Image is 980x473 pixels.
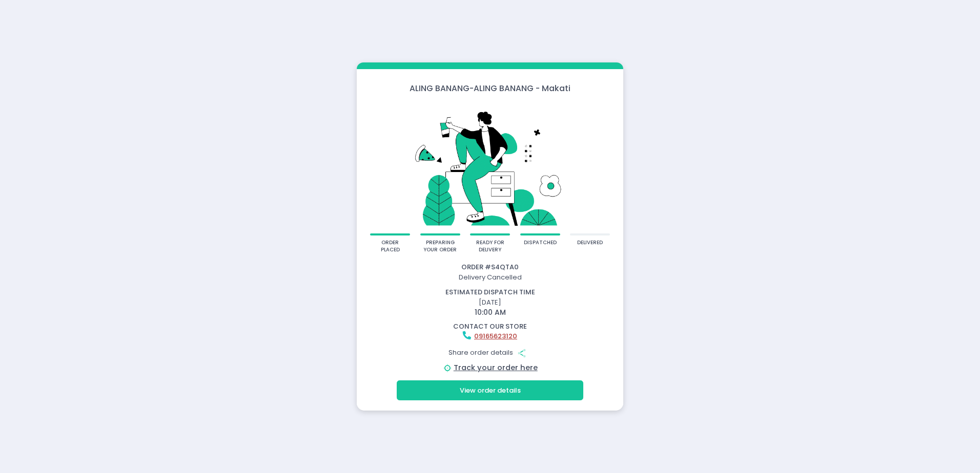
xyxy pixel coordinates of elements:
[358,287,622,297] div: estimated dispatch time
[358,343,622,362] div: Share order details
[577,239,603,247] div: delivered
[358,262,622,272] div: Order # S4QTA0
[474,239,507,254] div: ready for delivery
[397,380,583,400] button: View order details
[370,101,610,234] img: talkie
[352,287,628,318] div: [DATE]
[474,331,517,341] a: 09165623120
[358,321,622,332] div: contact our store
[454,362,538,373] a: Track your order here
[524,239,557,247] div: dispatched
[357,82,623,94] div: ALING BANANG - ALING BANANG - Makati
[374,239,407,254] div: order placed
[423,239,457,254] div: preparing your order
[475,307,506,317] span: 10:00 AM
[358,272,622,283] div: Delivery Cancelled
